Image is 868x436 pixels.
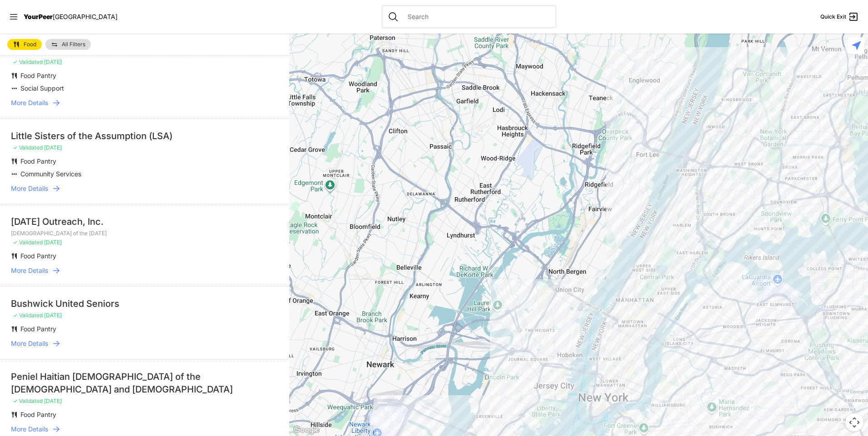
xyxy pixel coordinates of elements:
span: ✓ Validated [13,239,43,246]
img: Google [291,424,321,436]
span: [DATE] [44,144,62,151]
a: More Details [11,425,278,434]
span: All Filters [62,42,85,47]
span: More Details [11,98,48,107]
input: Search [402,12,550,21]
span: ✓ Validated [13,144,43,151]
span: ✓ Validated [13,312,43,319]
div: Peniel Haitian [DEMOGRAPHIC_DATA] of the [DEMOGRAPHIC_DATA] and [DEMOGRAPHIC_DATA] [11,370,278,396]
span: More Details [11,266,48,275]
a: More Details [11,339,278,348]
a: More Details [11,98,278,107]
span: More Details [11,339,48,348]
span: More Details [11,184,48,193]
span: Food Pantry [20,325,56,333]
span: [GEOGRAPHIC_DATA] [53,13,118,20]
a: YourPeer[GEOGRAPHIC_DATA] [24,14,118,19]
a: Open this area in Google Maps (opens a new window) [291,424,321,436]
span: ✓ Validated [13,397,43,404]
a: More Details [11,266,278,275]
a: Quick Exit [820,11,859,22]
p: [DEMOGRAPHIC_DATA] of the [DATE] [11,230,278,237]
div: Bushwick United Seniors [11,297,278,310]
span: [DATE] [44,312,62,319]
span: Quick Exit [820,13,846,20]
span: [DATE] [44,58,62,65]
span: Community Services [20,170,81,178]
div: [DATE] Outreach, Inc. [11,215,278,228]
span: [DATE] [44,397,62,404]
a: All Filters [45,39,91,50]
span: Food [24,42,36,47]
span: More Details [11,425,48,434]
span: Food Pantry [20,411,56,418]
span: Food Pantry [20,252,56,260]
a: Food [7,39,42,50]
button: Map camera controls [845,413,863,431]
a: More Details [11,184,278,193]
span: YourPeer [24,13,53,20]
span: [DATE] [44,239,62,246]
div: Little Sisters of the Assumption (LSA) [11,130,278,142]
span: ✓ Validated [13,58,43,65]
span: Social Support [20,84,64,92]
span: Food Pantry [20,157,56,165]
span: Food Pantry [20,72,56,79]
